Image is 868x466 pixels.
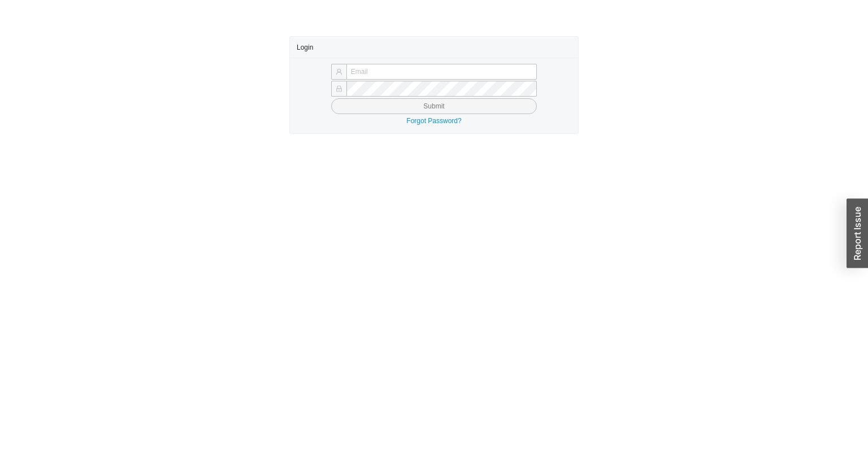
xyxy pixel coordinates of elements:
a: Forgot Password? [406,117,461,125]
div: Login [297,37,571,58]
span: user [336,68,342,75]
span: lock [336,85,342,92]
button: Submit [331,98,537,114]
input: Email [346,64,537,80]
